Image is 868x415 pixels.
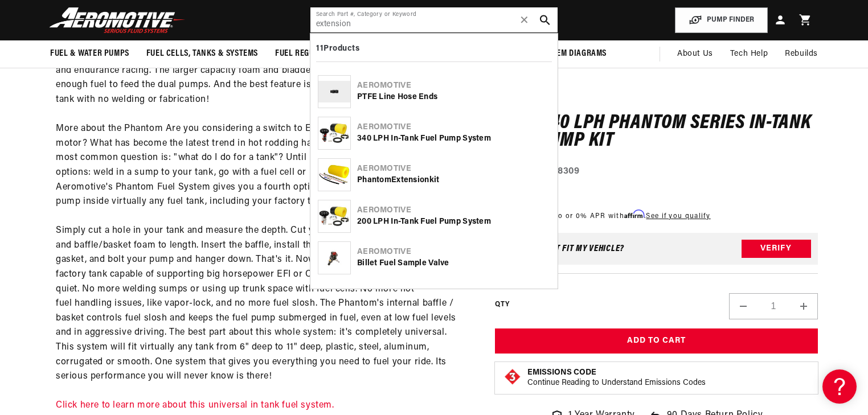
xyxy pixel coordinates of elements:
[357,92,550,103] div: PTFE Line Hose Ends
[495,114,818,150] h1: Dual 340 LPH Phantom Series In-Tank Fuel Pump Kit
[677,50,713,58] span: About Us
[527,378,706,388] p: Continue Reading to Understand Emissions Codes
[502,244,624,253] div: Does This part fit My vehicle?
[146,48,258,60] span: Fuel Cells, Tanks & Systems
[646,213,710,220] a: See if you qualify - Learn more about Affirm Financing (opens in modal)
[730,48,768,60] span: Tech Help
[42,40,138,67] summary: Fuel & Water Pumps
[275,48,342,60] span: Fuel Regulators
[742,240,811,258] button: Verify
[357,133,550,145] div: 340 LPH In-Tank Fuel Pump System
[318,206,350,227] img: 200 LPH In-Tank Fuel Pump System
[318,81,350,102] img: PTFE Line Hose Ends
[138,40,267,67] summary: Fuel Cells, Tanks & Systems
[527,368,596,377] strong: Emissions Code
[316,44,360,53] b: 11 Products
[539,48,607,60] span: System Diagrams
[495,299,509,309] label: QTY
[391,176,429,184] b: Extension
[56,401,334,410] a: Click here to learn more about this universal in tank fuel system.
[318,247,350,268] img: Billet Fuel Sample Valve
[624,210,644,219] span: Affirm
[495,211,710,221] p: Starting at /mo or 0% APR with .
[357,205,550,216] div: Aeromotive
[785,48,818,60] span: Rebuilds
[554,166,580,175] strong: 18309
[722,40,776,68] summary: Tech Help
[357,258,550,269] div: Billet Fuel Sample Valve
[50,48,129,60] span: Fuel & Water Pumps
[495,164,818,179] div: Part Number:
[519,11,530,29] span: ✕
[318,164,350,185] img: Phantom Extension kit
[531,40,615,67] summary: System Diagrams
[495,328,818,354] button: Add to Cart
[357,122,550,133] div: Aeromotive
[533,7,558,32] button: search button
[318,122,350,143] img: 340 LPH In-Tank Fuel Pump System
[527,368,706,388] button: Emissions CodeContinue Reading to Understand Emissions Codes
[357,163,550,175] div: Aeromotive
[357,175,550,186] div: Phantom kit
[776,40,826,68] summary: Rebuilds
[310,7,558,32] input: Search by Part Number, Category or Keyword
[669,40,722,68] a: About Us
[267,40,350,67] summary: Fuel Regulators
[357,216,550,228] div: 200 LPH In-Tank Fuel Pump System
[675,7,768,33] button: PUMP FINDER
[357,246,550,258] div: Aeromotive
[503,368,522,386] img: Emissions code
[357,80,550,92] div: Aeromotive
[46,7,189,34] img: Aeromotive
